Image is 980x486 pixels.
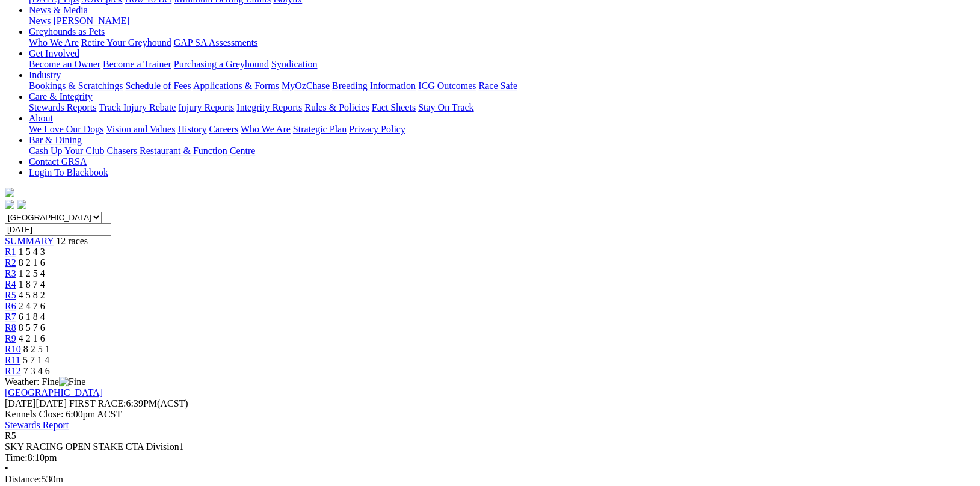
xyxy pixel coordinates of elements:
a: Vision and Values [106,124,175,134]
img: logo-grsa-white.png [5,188,14,197]
a: [PERSON_NAME] [53,16,129,26]
span: 1 2 5 4 [19,268,45,278]
div: SKY RACING OPEN STAKE CTA Division1 [5,441,966,452]
a: Schedule of Fees [125,81,191,91]
a: MyOzChase [282,81,330,91]
a: GAP SA Assessments [174,37,258,48]
a: Chasers Restaurant & Function Centre [106,146,255,156]
a: News [29,16,51,26]
span: Weather: Fine [5,377,85,387]
span: 8 2 1 6 [19,257,45,268]
span: 4 5 8 2 [19,290,45,300]
a: Login To Blackbook [29,167,108,177]
div: 8:10pm [5,452,966,463]
a: Integrity Reports [236,102,302,112]
a: R11 [5,355,20,365]
div: News & Media [29,16,966,26]
div: Bar & Dining [29,146,966,156]
a: News & Media [29,5,88,15]
a: Industry [29,70,61,80]
a: Become a Trainer [103,59,171,69]
div: About [29,124,966,135]
div: Get Involved [29,59,966,70]
a: Care & Integrity [29,91,93,102]
a: SUMMARY [5,236,54,246]
div: Kennels Close: 6:00pm ACST [5,409,966,420]
span: [DATE] [5,398,36,408]
a: Rules & Policies [304,102,369,112]
a: Purchasing a Greyhound [174,59,269,69]
a: Retire Your Greyhound [81,37,171,48]
a: Bar & Dining [29,135,82,145]
a: Strategic Plan [293,124,347,134]
a: R4 [5,279,16,289]
a: Bookings & Scratchings [29,81,123,91]
a: Who We Are [241,124,291,134]
a: Who We Are [29,37,79,48]
span: [DATE] [5,398,67,408]
a: About [29,113,53,123]
span: 8 5 7 6 [19,322,45,333]
a: R3 [5,268,16,278]
div: Care & Integrity [29,102,966,113]
span: • [5,463,8,473]
a: Applications & Forms [193,81,279,91]
a: R9 [5,333,16,343]
span: 6:39PM(ACST) [69,398,188,408]
a: R8 [5,322,16,333]
a: Get Involved [29,48,79,58]
span: 12 races [56,236,88,246]
a: Race Safe [478,81,517,91]
a: We Love Our Dogs [29,124,103,134]
input: Select date [5,223,111,236]
img: Fine [59,377,85,387]
span: 7 3 4 6 [23,366,50,376]
a: Become an Owner [29,59,100,69]
span: Distance: [5,474,41,484]
span: 4 2 1 6 [19,333,45,343]
a: Careers [209,124,238,134]
a: Track Injury Rebate [99,102,176,112]
a: R1 [5,247,16,257]
a: Injury Reports [178,102,234,112]
a: R7 [5,312,16,322]
span: 8 2 5 1 [23,344,50,354]
span: 1 8 7 4 [19,279,45,289]
span: 6 1 8 4 [19,312,45,322]
a: Greyhounds as Pets [29,26,105,37]
a: Breeding Information [332,81,416,91]
span: 5 7 1 4 [23,355,49,365]
div: 530m [5,474,966,485]
a: Fact Sheets [372,102,416,112]
div: Industry [29,81,966,91]
img: twitter.svg [17,200,26,209]
a: R5 [5,290,16,300]
a: [GEOGRAPHIC_DATA] [5,387,103,398]
span: R6 [5,301,16,311]
a: Stay On Track [418,102,473,112]
a: Stewards Reports [29,102,96,112]
a: Contact GRSA [29,156,87,167]
span: 1 5 4 3 [19,247,45,257]
a: R10 [5,344,21,354]
div: Greyhounds as Pets [29,37,966,48]
img: facebook.svg [5,200,14,209]
a: Stewards Report [5,420,69,430]
span: FIRST RACE: [69,398,126,408]
a: R12 [5,366,21,376]
a: R2 [5,257,16,268]
span: Time: [5,452,28,463]
a: Syndication [271,59,317,69]
span: R5 [5,431,16,441]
